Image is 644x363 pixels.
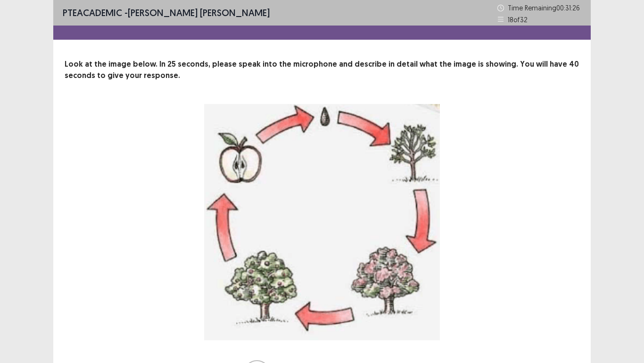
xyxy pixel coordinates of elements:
p: Time Remaining 00 : 31 : 26 [508,3,581,13]
p: - [PERSON_NAME] [PERSON_NAME] [63,6,270,20]
p: Look at the image below. In 25 seconds, please speak into the microphone and describe in detail w... [65,59,579,81]
img: image-description [204,104,440,340]
span: PTE academic [63,7,122,18]
p: 18 of 32 [508,15,528,25]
